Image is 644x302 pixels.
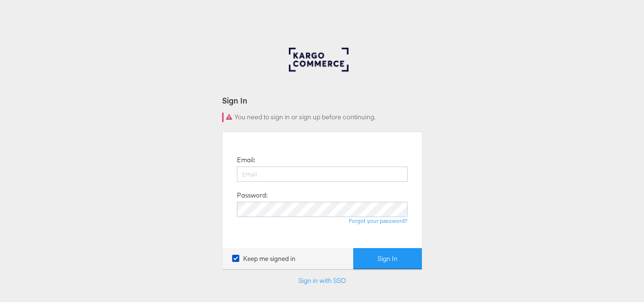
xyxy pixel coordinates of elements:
div: Sign In [222,95,422,106]
a: Sign in with SSO [298,276,346,285]
label: Email: [237,156,255,165]
a: Forgot your password? [349,217,408,224]
div: You need to sign in or sign up before continuing. [222,113,422,122]
label: Keep me signed in [232,254,296,263]
label: Password: [237,191,267,200]
input: Email [237,167,408,182]
button: Sign In [353,248,422,270]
